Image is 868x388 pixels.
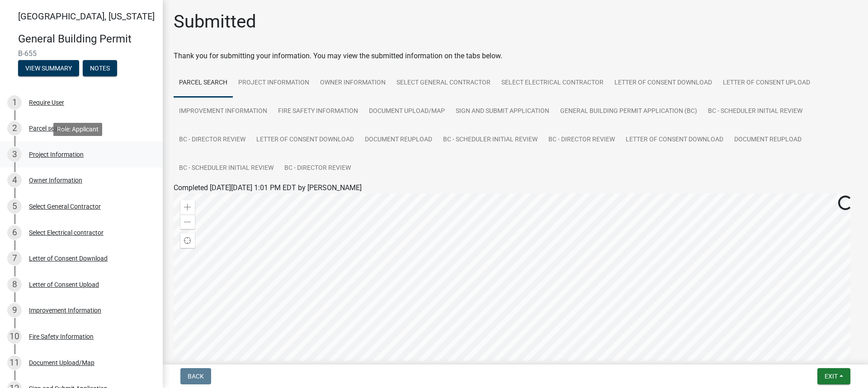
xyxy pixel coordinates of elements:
div: Owner Information [29,177,82,183]
div: Zoom out [180,215,195,229]
div: 4 [7,173,22,187]
div: 7 [7,251,22,266]
a: Document Reupload [729,126,807,154]
div: Fire Safety Information [29,333,94,340]
span: Exit [825,373,838,380]
a: BC - Director Review [543,126,620,154]
div: Letter of Consent Upload [29,281,99,288]
div: Thank you for submitting your information. You may view the submitted information on the tabs below. [174,51,857,61]
span: Completed [DATE][DATE] 1:01 PM EDT by [PERSON_NAME] [174,183,362,192]
div: Select Electrical contractor [29,229,104,236]
span: B-655 [18,49,145,58]
div: 1 [7,95,22,110]
div: 8 [7,277,22,292]
div: 2 [7,121,22,136]
a: BC - Scheduler Initial Review [174,154,279,183]
div: 11 [7,355,22,370]
a: BC - Director Review [174,126,251,154]
a: Document Reupload [359,126,438,154]
div: Document Upload/Map [29,360,94,366]
a: Document Upload/Map [363,97,450,126]
div: 5 [7,199,22,214]
a: BC - Director Review [279,154,356,183]
a: Select Electrical contractor [496,69,609,98]
div: Improvement Information [29,307,101,313]
h4: General Building Permit [18,33,156,46]
h1: Submitted [174,11,256,33]
button: Notes [83,60,117,76]
div: Select General Contractor [29,203,101,210]
div: 6 [7,225,22,240]
div: 3 [7,147,22,162]
a: Improvement Information [174,97,273,126]
a: Letter of Consent Download [251,126,359,154]
div: Require User [29,99,64,106]
span: [GEOGRAPHIC_DATA], [US_STATE] [18,11,155,22]
span: Back [188,373,204,380]
div: Parcel search [29,125,67,131]
wm-modal-confirm: Notes [83,65,117,72]
div: 10 [7,329,22,344]
a: Project Information [233,69,315,98]
button: Exit [817,368,850,384]
wm-modal-confirm: Summary [18,65,79,72]
a: General Building Permit Application (BC) [555,97,703,126]
a: Letter of Consent Download [620,126,729,154]
a: Parcel search [174,69,233,98]
button: Back [180,368,211,384]
a: Sign and Submit Application [450,97,555,126]
a: Letter of Consent Upload [717,69,816,98]
div: Find my location [180,234,195,248]
a: Letter of Consent Download [609,69,717,98]
div: Zoom in [180,200,195,215]
div: 9 [7,303,22,318]
a: Fire Safety Information [273,97,363,126]
a: BC - Scheduler Initial Review [438,126,543,154]
a: BC - Scheduler Initial Review [703,97,808,126]
div: Role: Applicant [53,123,102,136]
div: Project Information [29,151,84,158]
a: Owner Information [315,69,391,98]
a: Select General Contractor [391,69,496,98]
div: Letter of Consent Download [29,255,108,262]
button: View Summary [18,60,79,76]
